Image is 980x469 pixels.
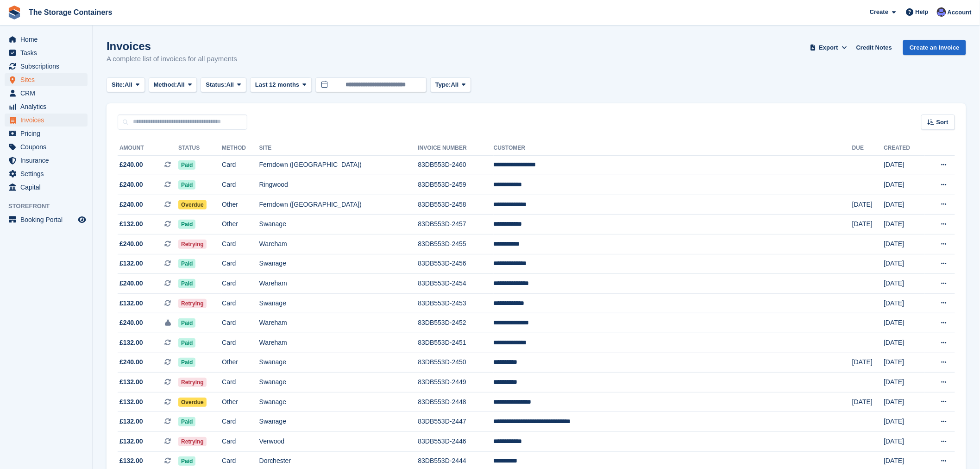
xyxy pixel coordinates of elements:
td: Swanage [259,353,418,373]
span: £240.00 [119,180,143,190]
td: Card [222,274,259,294]
td: [DATE] [884,432,925,452]
span: All [451,80,459,89]
span: Capital [20,181,76,194]
td: Swanage [259,215,418,234]
span: Paid [178,417,195,426]
td: Card [222,432,259,452]
td: Card [222,254,259,274]
span: £132.00 [119,456,143,466]
th: Method [222,141,259,156]
td: Card [222,234,259,254]
span: Coupons [20,140,76,153]
td: [DATE] [852,392,884,412]
td: Other [222,215,259,234]
span: Overdue [178,398,207,407]
td: [DATE] [884,373,925,393]
span: Status: [206,80,226,89]
a: The Storage Containers [25,5,116,20]
span: Pricing [20,127,76,140]
span: £240.00 [119,239,143,249]
button: Type: All [430,77,471,93]
td: Card [222,313,259,333]
td: Other [222,353,259,373]
span: Storefront [8,202,92,211]
td: [DATE] [884,234,925,254]
td: 83DB553D-2454 [418,274,494,294]
td: 83DB553D-2446 [418,432,494,452]
span: £132.00 [119,259,143,268]
td: 83DB553D-2451 [418,333,494,353]
span: Tasks [20,46,76,59]
a: menu [5,140,88,153]
td: [DATE] [884,392,925,412]
a: menu [5,46,88,59]
th: Customer [494,141,852,156]
span: £132.00 [119,219,143,229]
td: Wareham [259,234,418,254]
span: Paid [178,318,195,328]
span: Paid [178,259,195,268]
span: Retrying [178,378,207,387]
span: Subscriptions [20,60,76,73]
span: £132.00 [119,338,143,348]
span: Home [20,33,76,46]
td: Card [222,412,259,432]
span: £240.00 [119,200,143,209]
span: Method: [154,80,177,89]
a: Create an Invoice [903,40,966,55]
td: Wareham [259,333,418,353]
span: CRM [20,87,76,100]
td: 83DB553D-2458 [418,195,494,215]
span: £132.00 [119,397,143,407]
span: All [125,80,132,89]
td: Swanage [259,293,418,313]
a: Credit Notes [853,40,896,55]
td: Ferndown ([GEOGRAPHIC_DATA]) [259,155,418,175]
span: Help [916,7,929,17]
a: menu [5,87,88,100]
span: Sites [20,73,76,86]
span: £240.00 [119,160,143,170]
td: Other [222,392,259,412]
td: 83DB553D-2460 [418,155,494,175]
a: menu [5,167,88,180]
td: [DATE] [884,155,925,175]
td: [DATE] [884,195,925,215]
td: Verwood [259,432,418,452]
td: 83DB553D-2447 [418,412,494,432]
a: menu [5,100,88,113]
td: Ringwood [259,175,418,195]
span: Type: [435,80,451,89]
span: £132.00 [119,298,143,308]
span: Export [819,43,838,52]
a: Preview store [76,214,88,225]
span: Settings [20,167,76,180]
a: menu [5,60,88,73]
th: Amount [118,141,178,156]
td: 83DB553D-2449 [418,373,494,393]
td: Wareham [259,313,418,333]
td: [DATE] [852,215,884,234]
span: Paid [178,160,195,170]
td: [DATE] [884,333,925,353]
span: Account [948,8,972,17]
span: Invoices [20,114,76,127]
td: 83DB553D-2459 [418,175,494,195]
span: Booking Portal [20,213,76,226]
td: Swanage [259,392,418,412]
span: £132.00 [119,417,143,426]
td: Wareham [259,274,418,294]
span: Create [870,7,888,17]
a: menu [5,154,88,167]
a: menu [5,73,88,86]
span: £240.00 [119,279,143,288]
td: Ferndown ([GEOGRAPHIC_DATA]) [259,195,418,215]
span: Last 12 months [255,80,299,89]
td: Card [222,373,259,393]
td: [DATE] [884,254,925,274]
td: [DATE] [884,274,925,294]
span: £240.00 [119,318,143,328]
span: Paid [178,220,195,229]
a: menu [5,213,88,226]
